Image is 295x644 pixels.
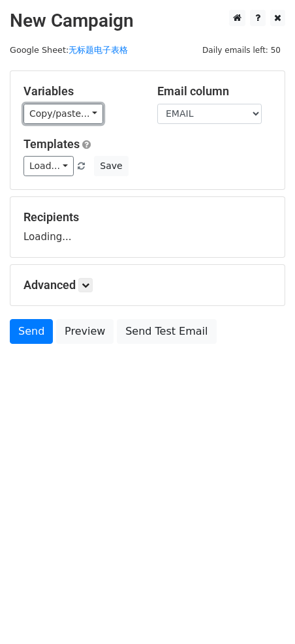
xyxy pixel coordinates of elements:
h5: Email column [157,84,272,99]
a: Daily emails left: 50 [198,45,285,55]
h5: Recipients [23,210,272,224]
h5: Advanced [23,278,272,292]
h2: New Campaign [10,10,285,32]
a: Send [10,319,53,344]
a: Templates [23,137,80,151]
div: Loading... [23,210,272,244]
a: Copy/paste... [23,104,103,124]
a: Preview [56,319,114,344]
button: Save [94,156,128,176]
a: 无标题电子表格 [69,45,128,55]
h5: Variables [23,84,138,99]
small: Google Sheet: [10,45,128,55]
a: Send Test Email [117,319,216,344]
span: Daily emails left: 50 [198,43,285,57]
a: Load... [23,156,74,176]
